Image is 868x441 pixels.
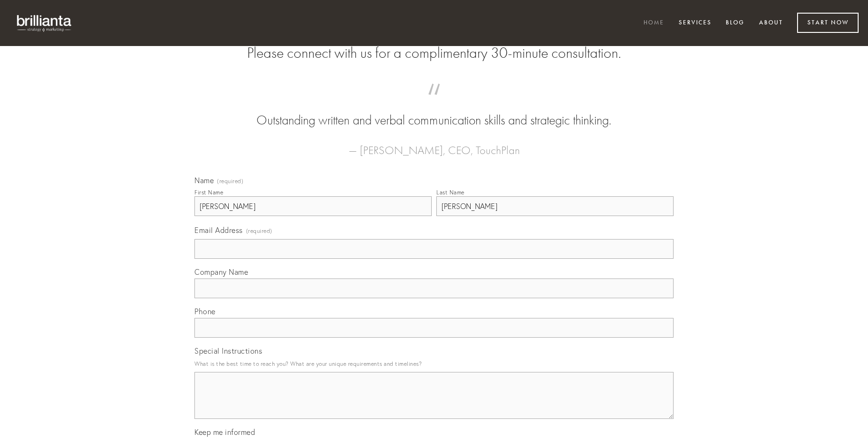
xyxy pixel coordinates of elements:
[194,267,248,277] span: Company Name
[194,44,674,62] h2: Please connect with us for a complimentary 30-minute consultation.
[194,225,243,235] span: Email Address
[194,189,223,196] div: First Name
[194,346,262,356] span: Special Instructions
[194,357,674,370] p: What is the best time to reach you? What are your unique requirements and timelines?
[637,15,670,31] a: Home
[753,15,789,31] a: About
[673,15,718,31] a: Services
[209,130,659,160] figcaption: — [PERSON_NAME], CEO, TouchPlan
[194,176,214,185] span: Name
[797,13,859,33] a: Start Now
[194,307,216,316] span: Phone
[194,427,255,437] span: Keep me informed
[720,15,751,31] a: Blog
[9,9,80,37] img: brillianta - research, strategy, marketing
[217,178,243,184] span: (required)
[209,93,659,130] blockquote: Outstanding written and verbal communication skills and strategic thinking.
[246,224,272,237] span: (required)
[436,189,465,196] div: Last Name
[209,93,659,111] span: “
